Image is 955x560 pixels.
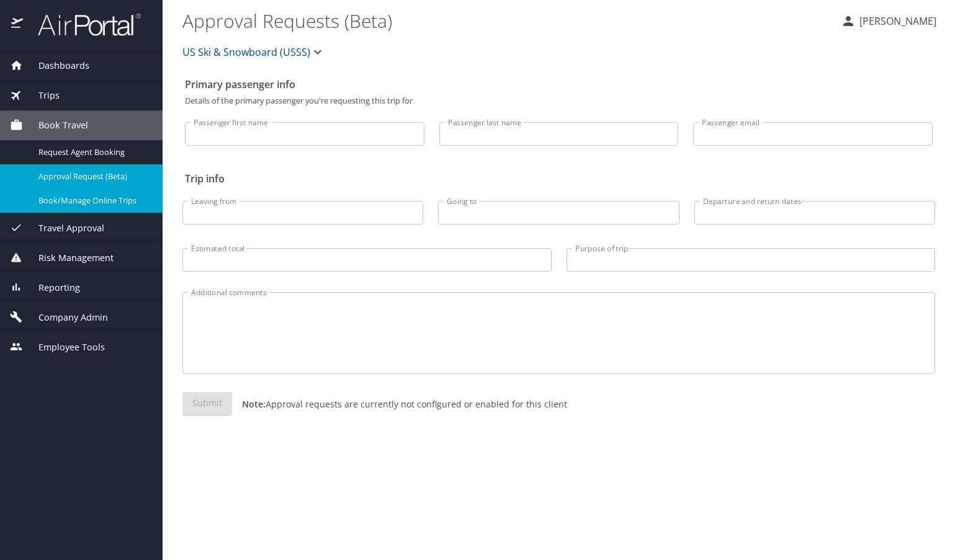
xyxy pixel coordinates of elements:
[185,169,933,189] h2: Trip info
[23,221,104,235] span: Travel Approval
[23,340,105,354] span: Employee Tools
[185,74,933,94] h2: Primary passenger info
[23,59,89,73] span: Dashboards
[23,89,60,102] span: Trips
[836,10,941,32] button: [PERSON_NAME]
[23,281,80,295] span: Reporting
[177,40,330,64] button: US Ski & Snowboard (USSS)
[23,118,88,132] span: Book Travel
[182,1,831,40] h1: Approval Requests (Beta)
[23,311,108,324] span: Company Admin
[856,14,936,29] p: [PERSON_NAME]
[232,398,567,411] p: Approval requests are currently not configured or enabled for this client
[23,251,114,265] span: Risk Management
[38,171,148,182] span: Approval Request (Beta)
[38,195,148,207] span: Book/Manage Online Trips
[185,97,933,105] p: Details of the primary passenger you're requesting this trip for
[24,12,141,37] img: airportal-logo.png
[38,146,148,158] span: Request Agent Booking
[11,12,24,37] img: icon-airportal.png
[242,398,266,410] strong: Note:
[182,43,310,61] span: US Ski & Snowboard (USSS)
